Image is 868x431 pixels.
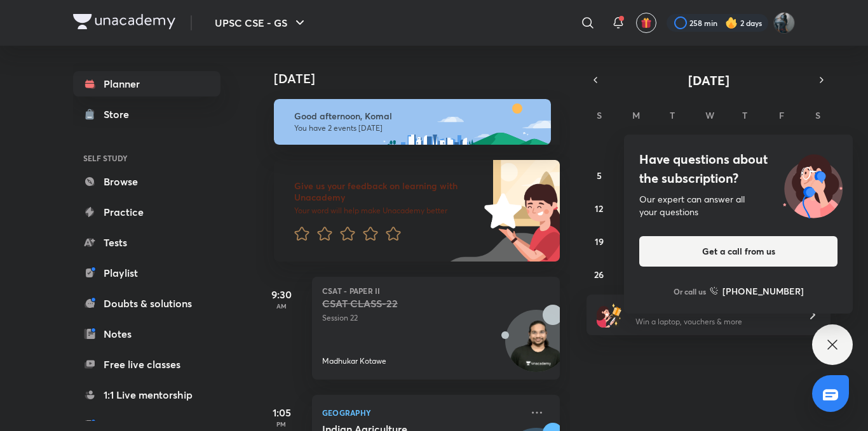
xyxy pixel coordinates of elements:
[594,269,604,281] abbr: October 26, 2025
[639,150,837,188] h4: Have questions about the subscription?
[597,109,602,121] abbr: Sunday
[104,107,137,122] div: Store
[674,286,706,297] p: Or call us
[641,17,652,29] img: avatar
[688,72,729,89] span: [DATE]
[73,147,220,169] h6: SELF STUDY
[322,297,480,310] h5: CSAT CLASS-22
[256,287,307,302] h5: 9:30
[636,13,656,33] button: avatar
[710,284,804,298] a: [PHONE_NUMBER]
[506,317,567,378] img: Avatar
[589,231,609,251] button: October 19, 2025
[274,71,573,86] h4: [DATE]
[73,291,220,316] a: Doubts & solutions
[742,109,747,121] abbr: Thursday
[815,109,820,121] abbr: Saturday
[256,420,307,428] p: PM
[73,14,175,29] img: Company Logo
[698,132,719,152] button: October 1, 2025
[322,355,386,367] p: Madhukar Kotawe
[604,71,813,89] button: [DATE]
[73,169,220,194] a: Browse
[597,169,602,182] abbr: October 5, 2025
[632,109,640,121] abbr: Monday
[73,352,220,377] a: Free live classes
[274,99,551,145] img: afternoon
[73,321,220,347] a: Notes
[294,180,480,203] h6: Give us your feedback on learning with Unacademy
[670,109,675,121] abbr: Tuesday
[441,160,560,262] img: feedback_image
[322,312,522,324] p: Session 22
[207,10,315,36] button: UPSC CSE - GS
[773,12,795,34] img: Komal
[589,264,609,284] button: October 26, 2025
[639,193,837,218] div: Our expert can answer all your questions
[771,132,792,152] button: October 3, 2025
[705,109,714,121] abbr: Wednesday
[597,302,622,328] img: referral
[589,165,609,185] button: October 5, 2025
[73,230,220,255] a: Tests
[256,405,307,420] h5: 1:05
[589,198,609,218] button: October 12, 2025
[808,132,828,152] button: October 4, 2025
[256,302,307,310] p: AM
[73,14,175,32] a: Company Logo
[73,71,220,96] a: Planner
[294,206,480,216] p: Your word will help make Unacademy better
[73,199,220,225] a: Practice
[73,260,220,286] a: Playlist
[73,382,220,408] a: 1:1 Live mentorship
[639,236,837,267] button: Get a call from us
[322,405,522,420] p: Geography
[595,202,603,215] abbr: October 12, 2025
[595,235,604,248] abbr: October 19, 2025
[635,316,792,328] p: Win a laptop, vouchers & more
[773,150,853,218] img: ttu_illustration_new.svg
[722,284,804,298] h6: [PHONE_NUMBER]
[322,287,550,295] p: CSAT - Paper II
[779,109,784,121] abbr: Friday
[294,123,539,133] p: You have 2 events [DATE]
[725,17,738,29] img: streak
[735,132,755,152] button: October 2, 2025
[73,102,220,127] a: Store
[294,110,539,122] h6: Good afternoon, Komal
